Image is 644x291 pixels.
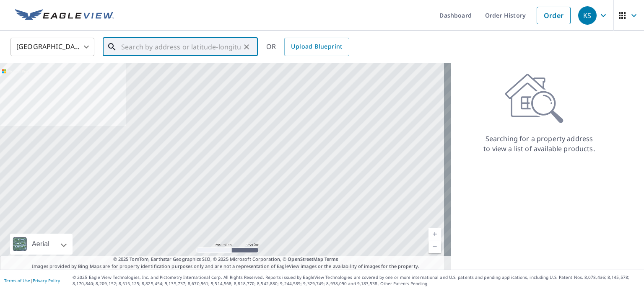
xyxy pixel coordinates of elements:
a: Terms [325,256,338,262]
input: Search by address or latitude-longitude [121,35,241,59]
p: © 2025 Eagle View Technologies, Inc. and Pictometry International Corp. All Rights Reserved. Repo... [73,274,640,287]
a: Upload Blueprint [284,38,349,56]
span: © 2025 TomTom, Earthstar Geographics SIO, © 2025 Microsoft Corporation, © [113,256,338,263]
a: Terms of Use [4,278,30,283]
a: Order [537,7,571,24]
a: Current Level 5, Zoom In [428,228,441,240]
button: Clear [241,41,252,53]
p: Searching for a property address to view a list of available products. [483,134,595,154]
a: Privacy Policy [33,278,60,283]
div: Aerial [29,234,52,255]
a: Current Level 5, Zoom Out [428,240,441,253]
a: OpenStreetMap [288,256,323,262]
div: KS [578,6,597,25]
div: Aerial [10,234,73,255]
div: OR [266,38,349,56]
p: | [4,278,60,283]
span: Upload Blueprint [291,41,342,52]
div: [GEOGRAPHIC_DATA] [10,35,94,59]
img: EV Logo [15,9,114,22]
